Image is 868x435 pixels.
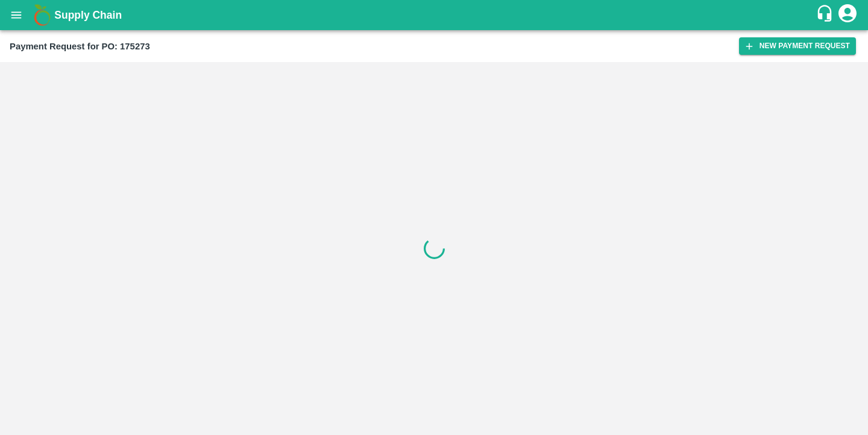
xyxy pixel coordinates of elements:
[54,7,816,23] a: Supply Chain
[739,37,856,55] button: New Payment Request
[837,2,858,28] div: account of current user
[54,9,122,21] b: Supply Chain
[30,3,54,27] img: logo
[816,4,837,26] div: customer-support
[10,42,150,51] b: Payment Request for PO: 175273
[2,1,30,29] button: open drawer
